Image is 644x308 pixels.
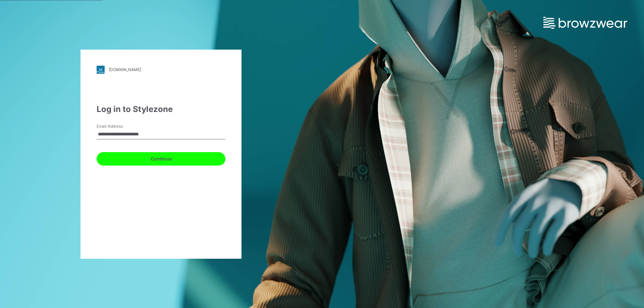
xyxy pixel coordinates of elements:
div: Log in to Stylezone [97,103,225,115]
a: [DOMAIN_NAME] [97,66,225,74]
div: [DOMAIN_NAME] [109,67,141,72]
img: browzwear-logo.e42bd6dac1945053ebaf764b6aa21510.svg [543,17,627,29]
img: stylezone-logo.562084cfcfab977791bfbf7441f1a819.svg [97,66,105,74]
label: Email Address [97,123,144,129]
button: Continue [97,152,225,166]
